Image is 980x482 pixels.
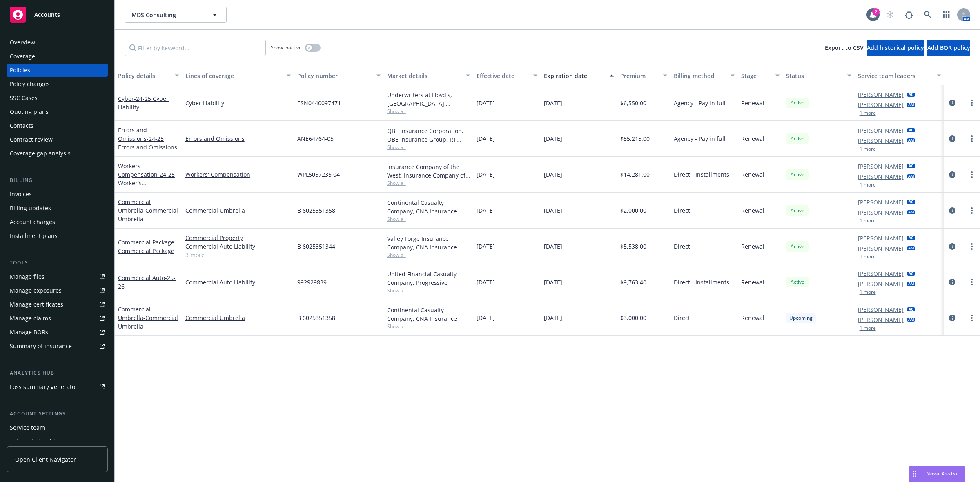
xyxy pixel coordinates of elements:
[185,134,291,143] a: Errors and Omissions
[7,119,108,132] a: Contacts
[674,313,690,322] span: Direct
[825,44,864,51] span: Export to CSV
[10,188,32,201] div: Invoices
[858,136,904,145] a: [PERSON_NAME]
[541,66,617,85] button: Expiration date
[789,99,806,107] span: Active
[620,134,650,143] span: $55,215.00
[860,290,876,295] button: 1 more
[741,99,764,107] span: Renewal
[855,66,944,85] button: Service team leaders
[185,99,291,107] a: Cyber Liability
[858,208,904,217] a: [PERSON_NAME]
[7,369,108,377] div: Analytics hub
[860,182,876,187] button: 1 more
[7,312,108,325] a: Manage claims
[7,78,108,91] a: Policy changes
[7,50,108,63] a: Coverage
[860,147,876,151] button: 1 more
[7,380,108,393] a: Loss summary generator
[7,3,108,26] a: Accounts
[947,170,957,180] a: circleInformation
[674,206,690,215] span: Direct
[10,215,55,229] div: Account charges
[10,421,45,434] div: Service team
[118,71,170,80] div: Policy details
[858,315,904,324] a: [PERSON_NAME]
[858,162,904,171] a: [PERSON_NAME]
[858,172,904,181] a: [PERSON_NAME]
[909,466,965,482] button: Nova Assist
[741,313,764,322] span: Renewal
[7,410,108,418] div: Account settings
[294,66,384,85] button: Policy number
[7,36,108,49] a: Overview
[7,435,108,448] a: Sales relationships
[118,238,176,255] a: Commercial Package
[674,71,726,80] div: Billing method
[789,135,806,142] span: Active
[860,111,876,116] button: 1 more
[10,64,30,77] div: Policies
[967,134,977,144] a: more
[131,11,202,19] span: MDS Consulting
[741,206,764,215] span: Renewal
[544,170,562,179] span: [DATE]
[185,242,291,251] a: Commercial Auto Liability
[909,466,920,482] div: Drag to move
[118,126,177,151] a: Errors and Omissions
[783,66,855,85] button: Status
[182,66,294,85] button: Lines of coverage
[297,242,335,251] span: B 6025351344
[384,66,474,85] button: Market details
[118,95,169,111] a: Cyber
[674,170,729,179] span: Direct - Installments
[10,298,63,311] div: Manage certificates
[947,277,957,287] a: circleInformation
[858,234,904,242] a: [PERSON_NAME]
[544,134,562,143] span: [DATE]
[670,66,738,85] button: Billing method
[544,278,562,287] span: [DATE]
[34,11,60,18] span: Accounts
[10,119,33,132] div: Contacts
[118,238,176,255] span: - Commercial Package
[858,90,904,99] a: [PERSON_NAME]
[867,40,924,56] button: Add historical policy
[789,207,806,214] span: Active
[825,40,864,56] button: Export to CSV
[7,229,108,242] a: Installment plans
[882,7,898,23] a: Start snowing
[7,270,108,283] a: Manage files
[7,340,108,353] a: Summary of insurance
[7,298,108,311] a: Manage certificates
[7,202,108,215] a: Billing updates
[947,242,957,251] a: circleInformation
[387,144,470,151] span: Show all
[10,312,51,325] div: Manage claims
[620,206,646,215] span: $2,000.00
[967,313,977,323] a: more
[938,7,955,23] a: Switch app
[118,162,175,195] a: Workers' Compensation
[477,278,495,287] span: [DATE]
[387,270,470,287] div: United Financial Casualty Company, Progressive
[387,287,470,294] span: Show all
[947,313,957,323] a: circleInformation
[858,100,904,109] a: [PERSON_NAME]
[118,135,177,151] span: - 24-25 Errors and Omissions
[967,277,977,287] a: more
[617,66,671,85] button: Premium
[789,314,813,322] span: Upcoming
[10,380,78,393] div: Loss summary generator
[947,206,957,215] a: circleInformation
[118,314,178,330] span: - Commercial Umbrella
[7,64,108,77] a: Policies
[858,198,904,207] a: [PERSON_NAME]
[185,206,291,215] a: Commercial Umbrella
[620,71,659,80] div: Premium
[674,242,690,251] span: Direct
[789,243,806,250] span: Active
[387,127,470,144] div: QBE Insurance Corporation, QBE Insurance Group, RT Specialty Insurance Services, LLC (RSG Special...
[477,71,528,80] div: Effective date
